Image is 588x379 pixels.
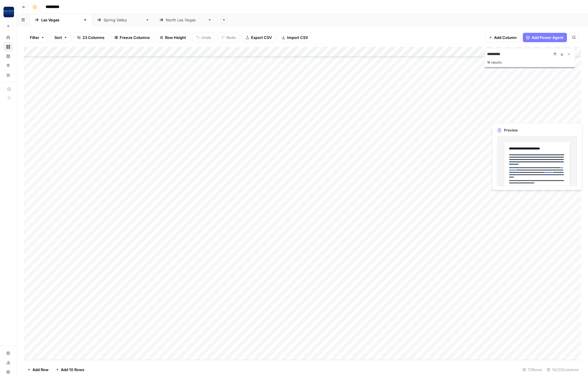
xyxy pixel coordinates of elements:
a: Insights [4,52,13,61]
a: Settings [4,349,13,358]
a: Usage [4,358,13,367]
a: Home [4,33,13,42]
span: Add 10 Rows [61,367,84,373]
div: [GEOGRAPHIC_DATA] [104,17,143,23]
button: Undo [192,33,215,42]
button: Redo [217,33,240,42]
a: Opportunities [4,61,13,70]
span: Add Column [494,35,517,40]
span: Import CSV [287,35,308,40]
a: [GEOGRAPHIC_DATA] [30,14,92,26]
span: 23 Columns [82,35,104,40]
div: [GEOGRAPHIC_DATA] [41,17,81,23]
span: Export CSV [251,35,272,40]
button: Export CSV [242,33,276,42]
span: Row Height [165,35,186,40]
button: Close Search [565,51,572,58]
span: Redo [226,35,236,40]
button: Add Row [24,365,52,374]
button: Add 10 Rows [52,365,88,374]
button: 23 Columns [73,33,108,42]
button: Previous Result [551,51,558,58]
div: 16 results [487,59,572,66]
button: Add Column [485,33,520,42]
div: 14/23 Columns [544,365,581,374]
span: Filter [30,35,39,40]
div: [GEOGRAPHIC_DATA] [166,17,205,23]
button: Add Power Agent [523,33,567,42]
span: Add Power Agent [532,35,563,40]
div: 73 Rows [520,365,544,374]
a: [GEOGRAPHIC_DATA] [154,14,217,26]
a: Browse [4,42,13,52]
img: Rocket Pilots Logo [4,7,14,17]
button: Help + Support [4,367,13,377]
button: Row Height [156,33,190,42]
a: [GEOGRAPHIC_DATA] [92,14,154,26]
a: Your Data [4,70,13,80]
button: Sort [51,33,71,42]
button: Workspace: Rocket Pilots [4,5,13,19]
span: Freeze Columns [120,35,150,40]
button: Filter [26,33,48,42]
button: Freeze Columns [111,33,154,42]
button: Import CSV [278,33,312,42]
span: Undo [201,35,211,40]
span: Add Row [32,367,49,373]
button: Next Result [558,51,565,58]
span: Sort [54,35,62,40]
